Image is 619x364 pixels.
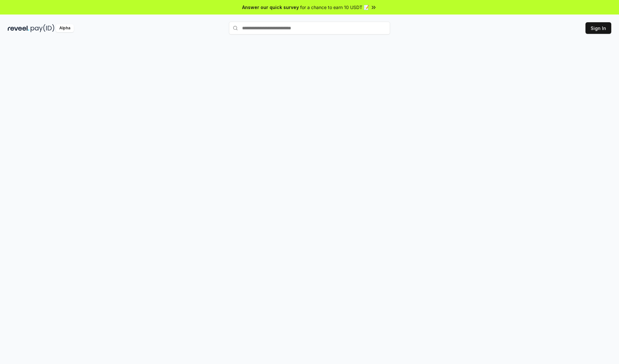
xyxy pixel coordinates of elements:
span: for a chance to earn 10 USDT 📝 [300,4,369,11]
button: Sign In [585,22,611,34]
div: Alpha [56,24,74,32]
img: pay_id [31,24,54,32]
span: Answer our quick survey [242,4,299,11]
img: reveel_dark [8,24,29,32]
